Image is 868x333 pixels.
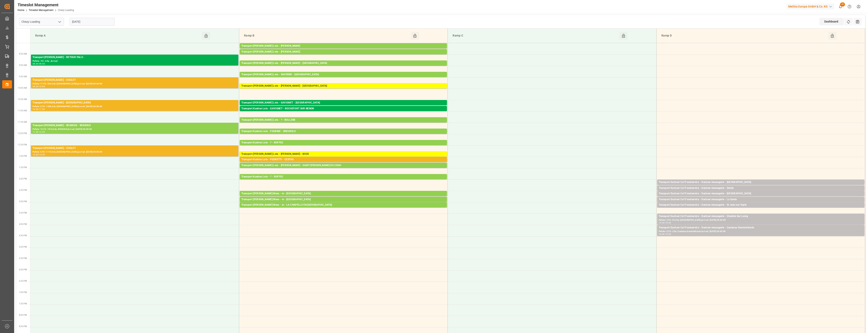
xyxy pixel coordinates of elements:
[840,2,845,6] span: 43
[787,3,836,10] button: Melitta Europa GmbH & Co. KG
[241,77,445,80] div: Pallets: ,TU: 56,City: [GEOGRAPHIC_DATA],Arrival: [DATE] 00:00:00
[39,86,45,87] div: 10:00
[241,202,445,205] div: Pallets: ,TU: 60,City: [GEOGRAPHIC_DATA],Arrival: [DATE] 00:00:00
[659,222,665,224] div: 15:30
[39,154,45,156] div: 13:00
[38,154,39,156] div: -
[665,233,671,235] div: 16:30
[33,101,237,105] div: Transport [PERSON_NAME] - [GEOGRAPHIC_DATA]
[241,179,445,182] div: Pallets: 2,TU: 1039,City: RUFFEC,Arrival: [DATE] 00:00:00
[241,65,445,69] div: Pallets: 6,TU: 273,City: [GEOGRAPHIC_DATA],Arrival: [DATE] 00:00:00
[659,198,863,202] div: Transport Dachser Cof Foodservice - Dachser messagerie - La Garde
[241,152,445,156] div: Transport [PERSON_NAME] Lots - [PERSON_NAME] - MIOS
[19,166,27,169] span: 1:30 PM
[241,101,445,105] div: Transport [PERSON_NAME] Lots - GAVIGNET - [GEOGRAPHIC_DATA]
[241,48,445,52] div: Pallets: 14,TU: 408,City: CARQUEFOU,Arrival: [DATE] 00:00:00
[19,200,27,203] span: 3:00 PM
[241,44,445,48] div: Transport [PERSON_NAME] Lots - [PERSON_NAME]
[39,131,45,133] div: 12:00
[659,226,863,230] div: Transport Dachser Cof Foodservice - Dachser messagerie - Castenau Destretefonds
[659,218,863,222] div: Pallets: 4,TU: 54,City: [GEOGRAPHIC_DATA],Arrival: [DATE] 00:00:00
[241,111,445,114] div: Pallets: 3,TU: 56,City: ROCHEFORT SUR NENON,Arrival: [DATE] 00:00:00
[18,98,27,100] span: 10:30 AM
[659,230,863,233] div: Pallets: 3,TU: ,City: Castenau Destretefonds,Arrival: [DATE] 00:00:00
[18,9,24,12] a: Home
[241,156,445,160] div: Pallets: 2,TU: 98,City: MIOS,Arrival: [DATE] 00:00:00
[33,131,38,133] div: 11:30
[241,145,445,148] div: Pallets: 1,TU: 539,City: RUFFEC,Arrival: [DATE] 00:00:00
[659,233,665,235] div: 16:00
[19,189,27,191] span: 2:30 PM
[19,246,27,248] span: 5:00 PM
[18,2,74,8] div: Timeslot Management
[659,202,863,205] div: Pallets: 1,TU: 13,City: [GEOGRAPHIC_DATA],Arrival: [DATE] 00:00:00
[659,186,863,190] div: Transport Dachser Cof Foodservice - Dachser messagerie - Genlis
[241,163,445,168] div: Transport [PERSON_NAME] Lots - [PERSON_NAME] - SAINT [PERSON_NAME] DU CRAU
[241,162,445,165] div: Pallets: 2,TU: 320,City: CESTAS,Arrival: [DATE] 00:00:00
[19,212,27,214] span: 3:30 PM
[659,190,863,194] div: Pallets: 2,TU: 28,City: [GEOGRAPHIC_DATA],Arrival: [DATE] 00:00:00
[33,78,237,82] div: Transport [PERSON_NAME] - CHOLET
[241,207,445,211] div: Pallets: ,TU: 27,City: [GEOGRAPHIC_DATA],Arrival: [DATE] 00:00:00
[29,9,53,12] a: Timeslot Management
[19,325,27,328] span: 8:30 PM
[241,203,445,207] div: Transport [PERSON_NAME] Mess - m - LA CHAPELLE EN [GEOGRAPHIC_DATA]
[38,63,39,65] div: -
[33,108,38,110] div: 10:30
[659,184,863,188] div: Pallets: ,TU: 106,City: [GEOGRAPHIC_DATA],Arrival: [DATE] 00:00:00
[660,32,828,40] div: Ramp D
[241,122,445,126] div: Pallets: 9,TU: 744,City: BOLLENE,Arrival: [DATE] 00:00:00
[664,222,665,224] div: -
[18,87,27,89] span: 10:00 AM
[241,54,445,57] div: Pallets: 9,TU: 512,City: CARQUEFOU,Arrival: [DATE] 00:00:00
[659,180,863,184] div: Transport Dachser Cof Foodservice - Dachser messagerie - [GEOGRAPHIC_DATA]
[56,19,63,25] button: open menu
[33,82,237,86] div: Pallets: 17,TU: 354,City: [GEOGRAPHIC_DATA],Arrival: [DATE] 00:00:00
[38,131,39,133] div: -
[659,196,863,199] div: Pallets: 1,TU: 45,City: [GEOGRAPHIC_DATA],Arrival: [DATE] 00:00:00
[33,59,237,63] div: Pallets: ,TU: ,City: ,Arrival:
[33,63,38,65] div: 08:30
[34,32,202,40] div: Ramp A
[19,75,27,78] span: 9:30 AM
[241,84,445,88] div: Transport [PERSON_NAME] Lots - [PERSON_NAME] - [GEOGRAPHIC_DATA]
[19,291,27,293] span: 7:00 PM
[19,53,27,55] span: 8:30 AM
[659,192,863,196] div: Transport Dachser Cof Foodservice - Dachser messagerie - [GEOGRAPHIC_DATA]
[819,18,844,25] div: Dashboard
[19,178,27,180] span: 2:00 PM
[18,132,27,134] span: 12:00 PM
[19,234,27,237] span: 4:30 PM
[241,107,445,111] div: Transport Kuehne Lots - GAVIGNET - ROCHEFORT SUR NENON
[664,233,665,235] div: -
[19,257,27,259] span: 5:30 PM
[241,118,445,122] div: Transport [PERSON_NAME] Lots - ? - BOLLENE
[451,32,619,40] div: Ramp C
[242,32,411,40] div: Ramp B
[845,2,854,11] button: Help Center
[33,105,237,108] div: Pallets: 5,TU: 1438,City: [GEOGRAPHIC_DATA],Arrival: [DATE] 00:00:00
[33,146,237,150] div: Transport [PERSON_NAME] - CHOLET
[659,207,863,211] div: Pallets: 2,TU: 60,City: [GEOGRAPHIC_DATA][PERSON_NAME],Arrival: [DATE] 00:00:00
[19,155,27,157] span: 1:00 PM
[19,314,27,316] span: 8:00 PM
[33,55,237,59] div: Transport [PERSON_NAME] - RETOUR PALS -
[19,64,27,66] span: 9:00 AM
[241,196,445,199] div: Pallets: ,TU: 7,City: [GEOGRAPHIC_DATA],Arrival: [DATE] 00:00:00
[18,144,27,146] span: 12:30 PM
[38,86,39,87] div: -
[33,154,38,156] div: 12:30
[241,61,445,65] div: Transport [PERSON_NAME] Lots - [PERSON_NAME] - [GEOGRAPHIC_DATA]
[241,168,445,171] div: Pallets: 11,TU: 261,City: [GEOGRAPHIC_DATA][PERSON_NAME],Arrival: [DATE] 00:00:00
[659,214,863,218] div: Transport Dachser Cof Foodservice - Dachser messagerie - Chalette Sur Loing
[38,108,39,110] div: -
[19,303,27,305] span: 7:30 PM
[241,141,445,145] div: Transport Kuehne Lots - ? - RUFFEC
[19,280,27,282] span: 6:30 PM
[19,269,27,271] span: 6:00 PM
[241,192,445,196] div: Transport [PERSON_NAME] Mess - m - [GEOGRAPHIC_DATA]
[33,86,38,87] div: 09:30
[241,105,445,108] div: Pallets: 20,TU: 1032,City: [GEOGRAPHIC_DATA],Arrival: [DATE] 00:00:00
[659,203,863,207] div: Transport Dachser Cof Foodservice - Dachser messagerie - St Jean sur Veyle
[39,108,45,110] div: 11:00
